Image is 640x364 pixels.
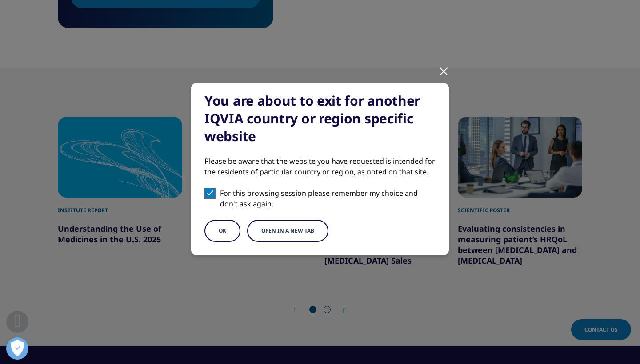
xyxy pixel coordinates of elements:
[247,220,328,242] button: Open in a new tab
[204,92,436,145] div: You are about to exit for another IQVIA country or region specific website
[204,220,240,242] button: OK
[6,337,28,360] button: Open Preferences
[220,188,436,209] p: For this browsing session please remember my choice and don't ask again.
[204,156,436,177] div: Please be aware that the website you have requested is intended for the residents of particular c...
